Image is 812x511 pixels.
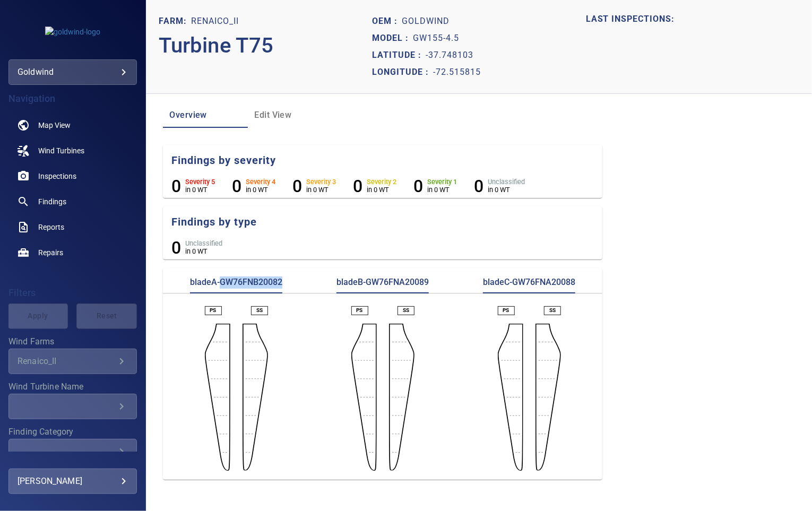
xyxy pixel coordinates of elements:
span: Reports [38,222,64,232]
h4: Filters [8,288,137,298]
a: map noActive [8,112,137,138]
li: Severity 4 [232,176,275,196]
p: -37.748103 [426,49,474,62]
p: bladeB-GW76FNA20089 [336,276,429,293]
span: Findings [38,196,66,207]
div: goldwind [8,59,137,85]
p: in 0 WT [246,186,275,194]
p: Renaico_II [191,15,239,28]
h6: Severity 4 [246,178,275,186]
h6: 0 [474,176,483,196]
span: Repairs [38,247,63,258]
span: Wind Turbines [38,145,84,156]
label: Wind Turbine Name [8,383,137,391]
a: inspections noActive [8,163,137,189]
p: in 0 WT [185,247,222,255]
p: Farm: [159,15,191,28]
h6: 0 [413,176,423,196]
p: SS [403,307,409,314]
div: Wind Turbine Name [8,394,137,419]
p: in 0 WT [367,186,396,194]
div: Finding Category [8,439,137,464]
li: Severity 5 [171,176,215,196]
li: Severity 1 [413,176,457,196]
p: Goldwind [402,15,450,28]
p: in 0 WT [185,186,215,194]
div: [PERSON_NAME] [18,473,128,490]
img: goldwind-logo [45,27,100,37]
p: SS [549,307,556,314]
label: Finding Category [8,428,137,436]
p: bladeA-GW76FNB20082 [190,276,282,293]
label: Wind Farms [8,337,137,346]
p: GW155-4.5 [413,32,460,45]
h5: Findings by type [171,215,602,229]
h6: Unclassified [488,178,525,186]
p: -72.515815 [434,66,481,79]
span: Inspections [38,171,76,181]
div: Renaico_II [18,356,115,366]
p: Model : [373,32,413,45]
span: Overview [169,108,241,123]
p: Latitude : [373,49,426,62]
li: Severity 3 [292,176,336,196]
li: Severity 2 [353,176,396,196]
li: Unclassified [171,238,222,258]
h6: 0 [292,176,302,196]
a: findings noActive [8,189,137,214]
h4: Navigation [8,93,137,104]
div: Wind Farms [8,349,137,374]
a: repairs noActive [8,240,137,265]
h6: 0 [232,176,241,196]
a: reports noActive [8,214,137,240]
p: PS [210,307,217,314]
p: in 0 WT [427,186,457,194]
a: windturbines noActive [8,138,137,163]
span: Edit View [254,108,326,123]
h6: Severity 3 [306,178,336,186]
h6: 0 [171,176,181,196]
p: Oem : [373,15,402,28]
h6: 0 [171,238,181,258]
h6: Severity 2 [367,178,396,186]
li: Severity Unclassified [474,176,525,196]
p: in 0 WT [306,186,336,194]
p: bladeC-GW76FNA20088 [483,276,575,293]
p: LAST INSPECTIONS: [586,13,799,25]
p: Turbine T75 [159,30,372,62]
p: in 0 WT [488,186,525,194]
h6: Severity 1 [427,178,457,186]
p: Longitude : [373,66,434,79]
p: PS [357,307,363,314]
span: Map View [38,120,71,131]
p: SS [256,307,263,314]
h5: Findings by severity [171,153,602,168]
p: PS [503,307,509,314]
h6: 0 [353,176,362,196]
div: goldwind [18,64,128,81]
h6: Severity 5 [185,178,215,186]
h6: Unclassified [185,240,222,247]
